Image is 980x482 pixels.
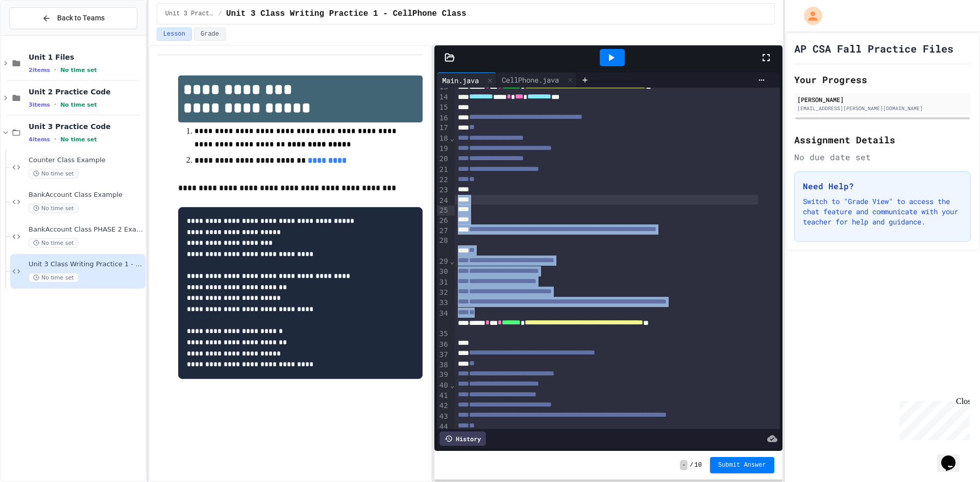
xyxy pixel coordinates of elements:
[797,105,968,112] div: [EMAIL_ADDRESS][PERSON_NAME][DOMAIN_NAME]
[157,28,192,41] button: Lesson
[437,288,450,298] div: 32
[29,191,143,199] span: BankAccount Class Example
[437,165,450,175] div: 21
[29,87,143,96] span: Unit 2 Practice Code
[937,441,970,472] iframe: chat widget
[437,350,450,360] div: 37
[803,196,962,227] p: Switch to "Grade View" to access the chat feature and communicate with your teacher for help and ...
[437,144,450,154] div: 19
[437,422,450,432] div: 44
[437,72,497,88] div: Main.java
[439,432,486,446] div: History
[60,136,97,143] span: No time set
[29,122,143,131] span: Unit 3 Practice Code
[54,66,56,74] span: •
[793,4,825,28] div: My Account
[437,309,450,329] div: 34
[60,102,97,108] span: No time set
[794,72,971,87] h2: Your Progress
[803,180,962,192] h3: Need Help?
[54,135,56,143] span: •
[695,461,702,469] span: 10
[794,41,953,56] h1: AP CSA Fall Practice Files
[437,216,450,226] div: 26
[437,380,450,391] div: 40
[680,460,688,470] span: -
[794,151,971,163] div: No due date set
[497,72,577,88] div: CellPhone.java
[437,267,450,277] div: 30
[437,206,450,216] div: 25
[450,381,455,389] span: Fold line
[29,102,50,108] span: 3 items
[437,113,450,123] div: 16
[437,236,450,257] div: 28
[4,4,70,65] div: Chat with us now!Close
[29,273,79,283] span: No time set
[165,10,214,18] span: Unit 3 Practice Code
[29,238,79,248] span: No time set
[450,257,455,265] span: Fold line
[29,156,143,165] span: Counter Class Example
[437,298,450,308] div: 33
[437,185,450,195] div: 23
[437,370,450,380] div: 39
[218,10,222,18] span: /
[437,123,450,133] div: 17
[194,28,226,41] button: Grade
[57,13,105,23] span: Back to Teams
[29,136,50,143] span: 4 items
[710,457,774,473] button: Submit Answer
[437,401,450,411] div: 42
[29,260,143,269] span: Unit 3 Class Writing Practice 1 - CellPhone Class
[29,225,143,234] span: BankAccount Class PHASE 2 Example
[54,100,56,109] span: •
[718,461,766,469] span: Submit Answer
[437,226,450,236] div: 27
[29,204,79,213] span: No time set
[437,134,450,144] div: 18
[437,412,450,422] div: 43
[690,461,693,469] span: /
[437,154,450,164] div: 20
[497,74,564,85] div: CellPhone.java
[29,169,79,179] span: No time set
[895,397,970,440] iframe: chat widget
[226,8,466,20] span: Unit 3 Class Writing Practice 1 - CellPhone Class
[437,391,450,401] div: 41
[29,53,143,62] span: Unit 1 Files
[60,67,97,73] span: No time set
[437,75,484,86] div: Main.java
[437,360,450,370] div: 38
[437,196,450,206] div: 24
[437,277,450,288] div: 31
[437,340,450,350] div: 36
[437,257,450,267] div: 29
[437,329,450,339] div: 35
[794,133,971,147] h2: Assignment Details
[437,175,450,185] div: 22
[797,95,968,104] div: [PERSON_NAME]
[9,7,137,29] button: Back to Teams
[437,103,450,113] div: 15
[450,134,455,142] span: Fold line
[437,92,450,103] div: 14
[29,67,50,73] span: 2 items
